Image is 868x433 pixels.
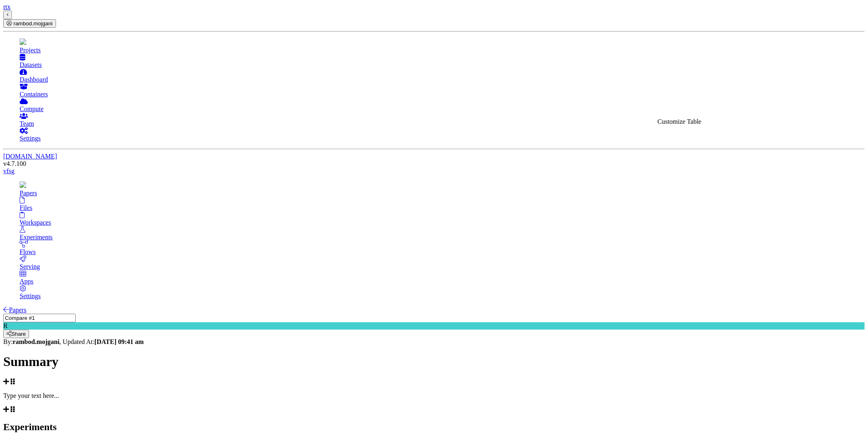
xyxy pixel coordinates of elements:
[20,190,865,197] div: Papers
[20,91,865,98] div: Containers
[20,76,865,83] div: Dashboard
[20,197,865,212] a: Files
[20,181,26,188] img: table-tree-e38db8d7ef68b61d64b0734c0857e350.svg
[20,182,865,197] a: Papers
[20,54,865,69] a: Datasets
[3,3,11,10] a: rtx
[20,285,865,300] a: Settings
[20,39,865,54] a: Projects
[3,322,865,330] div: R
[20,226,865,241] a: Experiments
[20,83,865,98] a: Containers
[20,105,865,113] div: Compute
[3,354,865,369] h1: Summary
[3,338,865,346] div: By: , Updated At:
[20,38,26,45] img: projects-active-icon-e44aed6b93ccbe57313015853d9ab5a8.svg
[20,98,865,113] a: Compute
[94,338,144,345] strong: [DATE] 09:41 am
[20,47,865,54] div: Projects
[20,278,865,285] div: Apps
[20,256,865,270] a: Serving
[3,19,56,28] button: rambod.mojgani
[20,248,865,256] div: Flows
[3,422,865,433] h2: Experiments
[20,212,865,226] a: Workspaces
[3,167,15,174] a: vfsg
[20,263,865,270] div: Serving
[20,241,865,256] a: Flows
[658,118,701,125] div: Customize Table
[20,270,865,285] a: Apps
[13,338,59,345] strong: rambod.mojgani
[3,392,865,400] p: Type your text here...
[20,61,865,69] div: Datasets
[20,135,865,142] div: Settings
[20,292,865,300] div: Settings
[7,331,26,337] div: Share
[20,234,865,241] div: Experiments
[20,219,865,226] div: Workspaces
[20,69,865,83] a: Dashboard
[20,113,865,127] a: Team
[20,204,865,212] div: Files
[3,330,29,338] button: Share
[13,20,53,27] span: rambod.mojgani
[3,160,26,167] span: v4.7.100
[3,153,57,160] a: [DOMAIN_NAME]
[20,127,865,142] a: Settings
[3,306,27,313] a: Papers
[20,120,865,127] div: Team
